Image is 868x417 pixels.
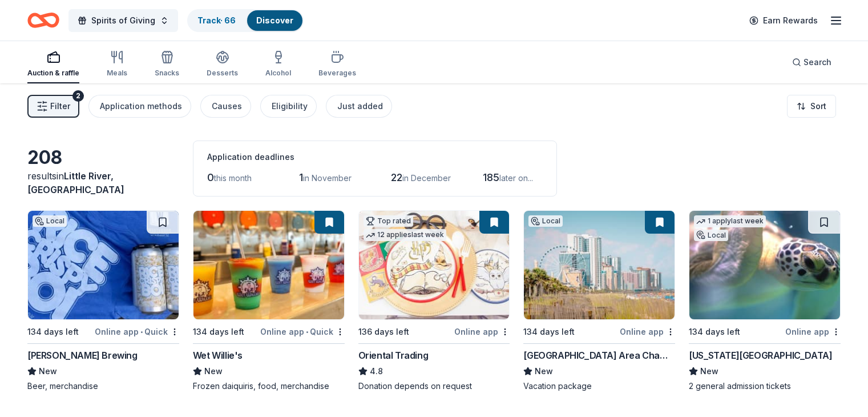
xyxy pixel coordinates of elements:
span: Sort [810,99,826,113]
button: Application methods [88,95,191,118]
div: Online app [454,324,510,339]
div: Snacks [155,69,179,78]
div: Beverages [318,69,356,78]
img: Image for Myrtle Beach Area Chamber of Commerce [524,211,675,319]
button: Track· 66Discover [187,9,304,32]
div: [PERSON_NAME] Brewing [27,348,138,362]
a: Image for South Carolina Aquarium1 applylast weekLocal134 days leftOnline app[US_STATE][GEOGRAPHI... [689,210,841,392]
div: [US_STATE][GEOGRAPHIC_DATA] [689,348,832,362]
span: Spirits of Giving [91,14,155,27]
span: New [39,364,57,378]
div: Online app [785,324,841,339]
img: Image for Westbrook Brewing [28,211,179,319]
div: results [27,169,179,197]
div: Alcohol [265,69,291,78]
div: 134 days left [27,325,79,339]
span: New [535,364,553,378]
div: Local [528,215,563,227]
button: Causes [200,95,251,118]
div: Frozen daiquiris, food, merchandise [193,380,345,392]
button: Spirits of Giving [68,9,178,32]
span: 22 [391,171,402,183]
div: Vacation package [523,380,675,392]
div: Auction & raffle [27,69,79,78]
a: Earn Rewards [742,10,825,31]
a: Image for Westbrook BrewingLocal134 days leftOnline app•Quick[PERSON_NAME] BrewingNewBeer, mercha... [27,210,179,392]
button: Beverages [318,46,356,83]
div: Top rated [364,215,413,227]
div: 136 days left [358,325,409,339]
button: Desserts [207,46,238,83]
span: 185 [483,171,499,183]
div: 134 days left [523,325,575,339]
div: Just added [337,99,383,113]
div: 2 [72,90,84,102]
div: Local [694,230,728,241]
div: 134 days left [689,325,740,339]
span: • [306,327,308,336]
div: Online app Quick [260,324,345,339]
a: Image for Oriental TradingTop rated12 applieslast week136 days leftOnline appOriental Trading4.8D... [358,210,510,392]
button: Snacks [155,46,179,83]
div: Donation depends on request [358,380,510,392]
button: Meals [107,46,127,83]
img: Image for Wet Willie's [193,211,344,319]
div: Online app [620,324,675,339]
span: 4.8 [370,364,383,378]
button: Just added [326,95,392,118]
div: 1 apply last week [694,215,766,227]
div: 208 [27,146,179,169]
button: Sort [787,95,836,118]
div: Online app Quick [95,324,179,339]
button: Search [783,51,841,74]
img: Image for South Carolina Aquarium [689,211,840,319]
div: Meals [107,69,127,78]
span: in [27,170,124,195]
div: [GEOGRAPHIC_DATA] Area Chamber of Commerce [523,348,675,362]
span: later on... [499,173,533,183]
div: Wet Willie's [193,348,243,362]
a: Discover [256,15,293,25]
div: 134 days left [193,325,244,339]
button: Auction & raffle [27,46,79,83]
span: 1 [299,171,303,183]
span: Little River, [GEOGRAPHIC_DATA] [27,170,124,195]
button: Alcohol [265,46,291,83]
div: Causes [212,99,242,113]
div: Desserts [207,69,238,78]
span: in November [303,173,352,183]
span: New [204,364,223,378]
a: Home [27,7,59,34]
div: 2 general admission tickets [689,380,841,392]
span: this month [214,173,252,183]
span: Search [804,55,831,69]
button: Eligibility [260,95,317,118]
div: Local [33,215,67,227]
div: Application methods [100,99,182,113]
span: New [700,364,718,378]
div: 12 applies last week [364,229,446,241]
span: 0 [207,171,214,183]
img: Image for Oriental Trading [359,211,510,319]
div: Oriental Trading [358,348,429,362]
div: Beer, merchandise [27,380,179,392]
div: Eligibility [272,99,308,113]
button: Filter2 [27,95,79,118]
span: in December [402,173,451,183]
span: • [140,327,143,336]
span: Filter [50,99,70,113]
a: Image for Myrtle Beach Area Chamber of CommerceLocal134 days leftOnline app[GEOGRAPHIC_DATA] Area... [523,210,675,392]
a: Image for Wet Willie's134 days leftOnline app•QuickWet Willie'sNewFrozen daiquiris, food, merchan... [193,210,345,392]
div: Application deadlines [207,150,543,164]
a: Track· 66 [197,15,236,25]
